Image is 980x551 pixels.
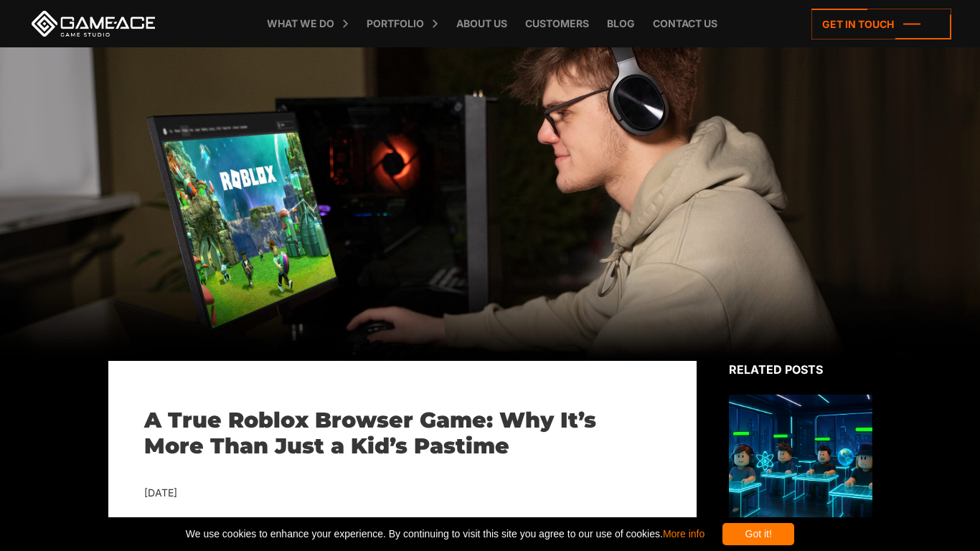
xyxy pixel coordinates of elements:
div: [DATE] [144,484,661,502]
img: Related [729,395,872,526]
span: We use cookies to enhance your experience. By continuing to visit this site you agree to our use ... [186,523,705,545]
h1: A True Roblox Browser Game: Why It’s More Than Just a Kid’s Pastime [144,408,661,459]
a: Get in touch [811,9,951,39]
div: Got it! [722,523,794,545]
a: More info [663,528,705,540]
div: Related posts [729,361,872,378]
